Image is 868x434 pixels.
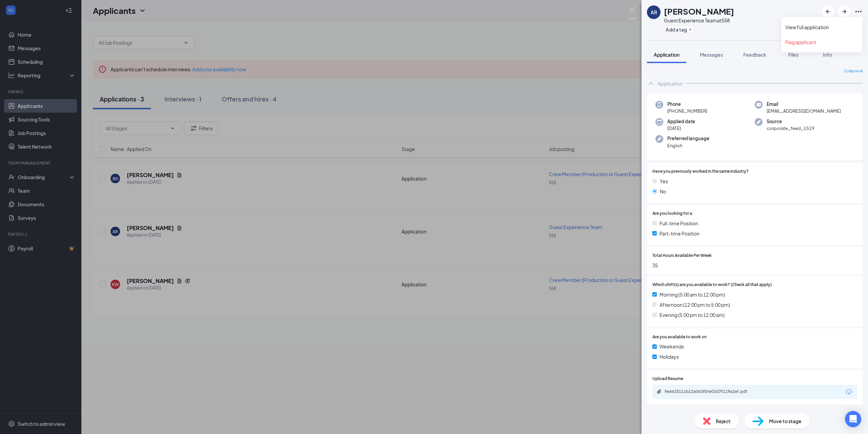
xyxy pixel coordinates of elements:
span: Afternoon (12:00 pm to 5:00 pm) [659,301,730,308]
svg: Paperclip [656,389,662,394]
span: Part-time Position [659,230,699,237]
span: 35 [652,262,857,269]
span: Phone [667,101,707,108]
div: Open Intercom Messenger [845,411,861,427]
span: Are you available to work on [652,334,707,340]
div: AR [651,9,657,16]
span: Total Hours Available Per Week [652,252,712,259]
span: Are you looking for a: [652,210,693,217]
span: [DATE] [667,125,695,132]
span: Applied date [667,118,695,125]
span: Messages [700,52,723,58]
div: 9e463311cb12a063fbfe02d7f119a2ef.pdf [665,389,759,394]
svg: ArrowLeftNew [824,7,832,16]
span: [EMAIL_ADDRESS][DOMAIN_NAME] [767,108,841,114]
div: Application [658,80,683,87]
span: Source [767,118,814,125]
svg: Download [845,388,853,396]
button: ArrowLeftNew [822,5,834,18]
button: PlusAdd a tag [664,26,694,33]
span: Info [823,52,832,58]
span: English [667,142,709,149]
h1: [PERSON_NAME] [664,5,734,17]
span: Full-time Position [659,220,698,227]
span: Preferred language [667,135,709,142]
div: Guest Experience Team at 558 [664,17,734,24]
span: Which shift(s) are you available to work? (Check all that apply) [652,282,772,288]
span: Feedback [743,52,766,58]
span: Application [654,52,679,58]
span: Weekends [659,343,684,350]
svg: ChevronUp [647,79,655,88]
span: corporate_feed_1519 [767,125,814,132]
a: Paperclip9e463311cb12a063fbfe02d7f119a2ef.pdf [656,389,766,395]
span: Collapse all [844,69,863,74]
span: Morning (5:00 am to 12:00 pm) [659,291,725,298]
span: Reject [716,417,731,425]
button: ArrowRight [838,5,850,18]
span: Evening (5:00 pm to 12:00 am) [659,311,725,319]
span: No [660,188,666,195]
span: Move to stage [769,417,802,425]
span: Upload Resume [652,376,683,382]
span: Email [767,101,841,108]
span: Files [788,52,798,58]
span: Yes [660,177,668,185]
svg: Plus [688,27,692,32]
span: Holidays [659,353,679,360]
a: View full application [785,24,859,31]
svg: Ellipses [854,7,863,16]
span: [PHONE_NUMBER] [667,108,707,114]
svg: ArrowRight [840,7,848,16]
span: Have you previously worked in the same industry? [652,168,749,175]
